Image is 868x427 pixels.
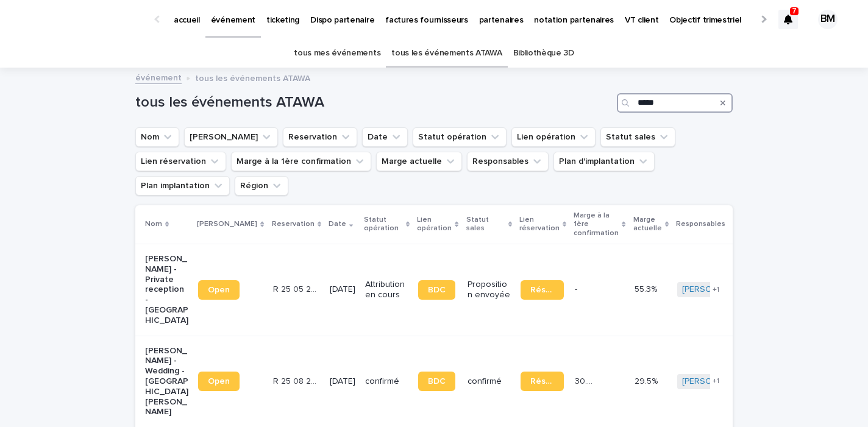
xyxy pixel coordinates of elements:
[283,127,357,147] button: Reservation
[617,93,733,113] input: Search
[135,127,179,147] button: Nom
[135,70,182,84] a: événement
[329,217,346,231] p: Date
[184,127,278,147] button: Lien Stacker
[778,10,798,29] div: 7
[135,94,612,111] h1: tous les événements ATAWA
[418,372,455,391] a: BDC
[208,377,230,386] span: Open
[231,152,371,171] button: Marge à la 1ère confirmation
[330,376,355,387] p: [DATE]
[198,280,240,300] a: Open
[467,152,549,171] button: Responsables
[208,286,230,294] span: Open
[713,378,719,385] span: + 1
[530,377,554,386] span: Réservation
[574,209,619,240] p: Marge à la 1ère confirmation
[511,127,596,147] button: Lien opération
[418,280,455,300] a: BDC
[792,7,797,15] p: 7
[733,213,783,236] p: Plan d'implantation
[413,127,507,147] button: Statut opération
[530,286,554,294] span: Réservation
[198,372,240,391] a: Open
[24,7,143,32] img: Ls34BcGeRexTGTNfXpUC
[513,39,574,68] a: Bibliothèque 3D
[575,282,580,295] p: -
[519,213,560,236] p: Lien réservation
[135,152,226,171] button: Lien réservation
[682,284,749,295] a: [PERSON_NAME]
[553,152,655,171] button: Plan d'implantation
[391,39,502,68] a: tous les événements ATAWA
[195,71,310,84] p: tous les événements ATAWA
[145,254,188,326] p: [PERSON_NAME] - Private reception - [GEOGRAPHIC_DATA]
[272,217,315,231] p: Reservation
[575,374,599,387] p: 30.9 %
[364,213,403,236] p: Statut opération
[635,282,660,295] p: 55.3%
[273,374,319,387] p: R 25 08 241
[521,372,564,391] a: Réservation
[635,374,660,387] p: 29.5%
[365,376,408,387] p: confirmé
[466,213,505,236] p: Statut sales
[428,377,446,386] span: BDC
[633,213,662,236] p: Marge actuelle
[468,280,511,300] p: Proposition envoyée
[330,284,355,295] p: [DATE]
[600,127,675,147] button: Statut sales
[521,280,564,300] a: Réservation
[365,280,408,300] p: Attribution en cours
[235,176,288,196] button: Région
[417,213,452,236] p: Lien opération
[294,39,380,68] a: tous mes événements
[273,282,319,295] p: R 25 05 263
[135,176,230,196] button: Plan implantation
[376,152,462,171] button: Marge actuelle
[197,217,257,231] p: [PERSON_NAME]
[145,217,162,231] p: Nom
[428,286,446,294] span: BDC
[362,127,408,147] button: Date
[145,346,188,418] p: [PERSON_NAME] - Wedding - [GEOGRAPHIC_DATA][PERSON_NAME]
[713,286,719,294] span: + 1
[676,217,725,231] p: Responsables
[818,10,838,29] div: BM
[468,376,511,387] p: confirmé
[682,376,749,387] a: [PERSON_NAME]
